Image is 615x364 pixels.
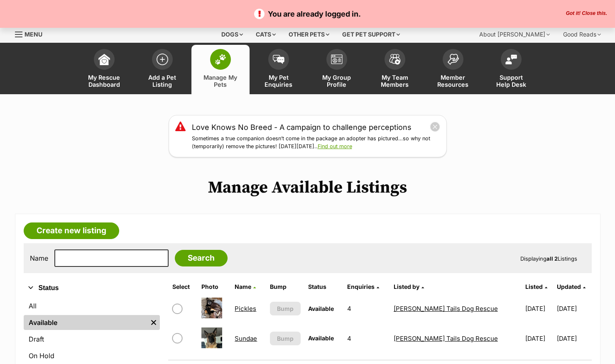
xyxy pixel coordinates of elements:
[394,305,498,313] a: [PERSON_NAME] Tails Dog Rescue
[522,294,556,323] td: [DATE]
[557,283,581,290] span: Updated
[24,315,147,330] a: Available
[144,74,181,88] span: Add a Pet Listing
[308,335,334,342] span: Available
[394,283,424,290] a: Listed by
[75,45,133,94] a: My Rescue Dashboard
[525,283,547,290] a: Listed
[147,315,160,330] a: Remove filter
[447,54,459,65] img: member-resources-icon-8e73f808a243e03378d46382f2149f9095a855e16c252ad45f914b54edf8863c.svg
[366,45,424,94] a: My Team Members
[492,74,530,88] span: Support Help Desk
[250,45,308,94] a: My Pet Enquiries
[557,294,591,323] td: [DATE]
[283,26,335,43] div: Other pets
[24,332,160,347] a: Draft
[98,54,110,65] img: dashboard-icon-eb2f2d2d3e046f16d808141f083e7271f6b2e854fb5c12c21221c1fb7104beca.svg
[235,305,256,313] a: Pickles
[473,26,556,43] div: About [PERSON_NAME]
[192,122,412,133] a: Love Knows No Breed - A campaign to challenge perceptions
[344,324,390,353] td: 4
[235,283,256,290] a: Name
[308,45,366,94] a: My Group Profile
[235,283,251,290] span: Name
[557,26,607,43] div: Good Reads
[191,45,250,94] a: Manage My Pets
[394,335,498,342] a: [PERSON_NAME] Tails Dog Rescue
[267,280,304,293] th: Bump
[157,54,168,65] img: add-pet-listing-icon-0afa8454b4691262ce3f59096e99ab1cd57d4a30225e0717b998d2c9b9846f56.svg
[8,8,607,20] p: You are already logged in.
[505,54,517,64] img: help-desk-icon-fdf02630f3aa405de69fd3d07c3f3aa587a6932b1a1747fa1d2bba05be0121f9.svg
[24,222,119,239] a: Create new listing
[24,348,160,363] a: On Hold
[434,74,472,88] span: Member Resources
[482,45,540,94] a: Support Help Desk
[522,324,556,353] td: [DATE]
[430,122,440,132] button: close
[557,324,591,353] td: [DATE]
[557,283,586,290] a: Updated
[525,283,543,290] span: Listed
[308,305,334,312] span: Available
[273,55,284,64] img: pet-enquiries-icon-7e3ad2cf08bfb03b45e93fb7055b45f3efa6380592205ae92323e6603595dc1f.svg
[318,74,355,88] span: My Group Profile
[376,74,414,88] span: My Team Members
[250,26,282,43] div: Cats
[192,135,440,151] p: Sometimes a true companion doesn’t come in the package an adopter has pictured…so why not (tempor...
[336,26,406,43] div: Get pet support
[175,250,228,266] input: Search
[215,54,226,65] img: manage-my-pets-icon-02211641906a0b7f246fdf0571729dbe1e7629f14944591b6c1af311fb30b64b.svg
[424,45,482,94] a: Member Resources
[318,143,352,149] a: Find out more
[24,298,160,313] a: All
[277,334,294,343] span: Bump
[344,294,390,323] td: 4
[30,254,48,262] label: Name
[277,304,294,313] span: Bump
[202,74,239,88] span: Manage My Pets
[133,45,191,94] a: Add a Pet Listing
[260,74,297,88] span: My Pet Enquiries
[270,302,301,315] button: Bump
[389,54,401,65] img: team-members-icon-5396bd8760b3fe7c0b43da4ab00e1e3bb1a5d9ba89233759b79545d2d3fc5d0d.svg
[235,335,257,342] a: Sundae
[24,283,160,293] button: Status
[15,26,48,41] a: Menu
[520,255,577,262] span: Displaying Listings
[347,283,379,290] a: Enquiries
[169,280,198,293] th: Select
[198,280,230,293] th: Photo
[305,280,343,293] th: Status
[270,332,301,345] button: Bump
[347,283,375,290] span: translation missing: en.admin.listings.index.attributes.enquiries
[394,283,419,290] span: Listed by
[564,10,610,17] button: Close the banner
[25,31,42,38] span: Menu
[86,74,123,88] span: My Rescue Dashboard
[331,54,343,64] img: group-profile-icon-3fa3cf56718a62981997c0bc7e787c4b2cf8bcc04b72c1350f741eb67cf2f40e.svg
[546,255,558,262] strong: all 2
[216,26,249,43] div: Dogs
